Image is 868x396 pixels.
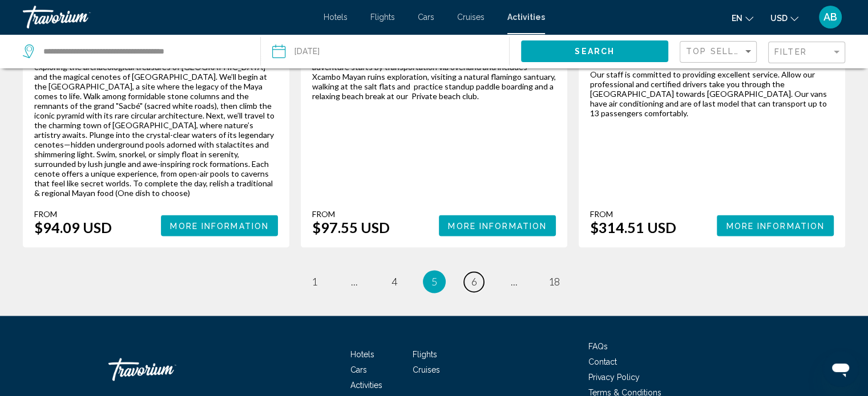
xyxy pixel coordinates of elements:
span: 18 [548,275,560,288]
span: Filter [774,47,807,56]
a: Contact [588,357,617,366]
span: AB [823,11,837,23]
div: From [312,209,390,219]
button: More Information [439,215,556,236]
a: Flights [370,13,395,22]
span: Search [575,47,615,56]
button: Date: Dec 18, 2025 [272,34,510,68]
a: Travorium [23,6,312,28]
span: ... [351,275,358,288]
span: en [732,14,742,23]
div: From [34,209,112,219]
button: Change language [732,10,753,26]
span: 5 [431,275,437,288]
div: Our staff is committed to providing excellent service. Allow our professional and certified drive... [590,70,834,118]
button: Filter [768,41,845,64]
a: Cruises [457,13,485,22]
a: Travorium [108,352,223,386]
a: Activities [350,380,382,389]
a: Hotels [350,349,374,358]
span: Top Sellers [686,47,752,56]
button: More Information [161,215,278,236]
span: 6 [471,275,477,288]
a: Flights [413,349,437,358]
button: More Information [717,215,834,236]
a: Cars [350,365,367,374]
span: More Information [726,221,825,230]
a: Activities [507,13,545,22]
span: ... [511,275,518,288]
button: Change currency [770,10,798,26]
span: More Information [170,221,269,230]
div: Embark on a journey where ancient history meets natural wonder, exploring the archaeological trea... [34,52,278,198]
a: Cruises [413,365,440,374]
span: More Information [448,221,547,230]
div: $97.55 USD [312,219,390,236]
span: USD [770,14,788,23]
button: Search [521,40,668,62]
a: FAQs [588,341,608,350]
div: From [590,209,676,219]
ul: Pagination [23,270,845,293]
a: Hotels [324,13,348,22]
a: Cars [418,13,434,22]
div: Dare to try a unique outdoor Progreso shore excursion. This adventure starts by transportation vi... [312,52,556,101]
mat-select: Sort by [686,47,753,57]
span: 1 [312,275,317,288]
div: $314.51 USD [590,219,676,236]
div: $94.09 USD [34,219,112,236]
span: 4 [391,275,397,288]
button: User Menu [815,5,845,29]
a: Privacy Policy [588,372,640,381]
iframe: Button to launch messaging window [822,350,859,387]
